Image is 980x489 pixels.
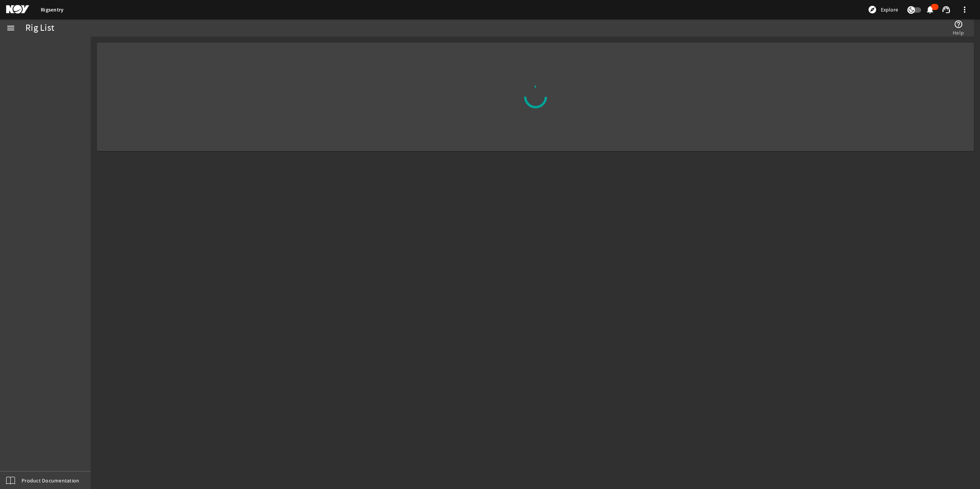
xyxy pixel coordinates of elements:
[25,24,54,32] div: Rig List
[942,5,951,14] mat-icon: support_agent
[955,0,974,19] button: more_vert
[868,5,877,14] mat-icon: explore
[6,23,15,33] mat-icon: menu
[22,477,79,484] span: Product Documentation
[865,3,901,16] button: Explore
[925,5,935,14] mat-icon: notifications
[41,6,63,13] a: Rigsentry
[953,29,964,37] span: Help
[954,20,963,29] mat-icon: help_outline
[881,6,898,13] span: Explore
